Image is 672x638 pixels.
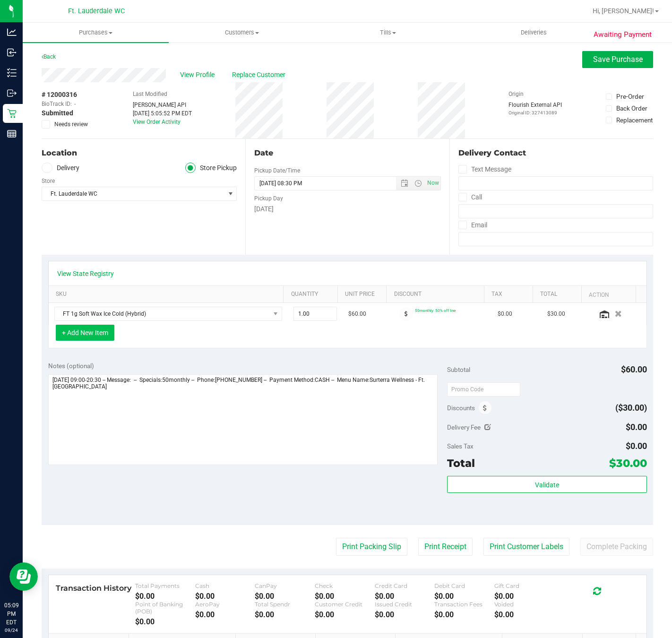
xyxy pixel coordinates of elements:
[418,538,473,556] button: Print Receipt
[135,601,195,615] div: Point of Banking (POB)
[133,90,167,98] label: Last Modified
[626,422,647,432] span: $0.00
[458,204,653,218] input: Format: (999) 999-9999
[458,218,487,232] label: Email
[447,423,481,431] span: Delivery Fee
[375,610,435,619] div: $0.00
[56,291,280,298] a: SKU
[315,23,461,43] a: Tills
[425,176,441,190] span: Set Current date
[547,310,565,319] span: $30.00
[594,29,652,40] span: Awaiting Payment
[434,592,494,601] div: $0.00
[461,23,607,43] a: Deliveries
[494,610,554,619] div: $0.00
[621,364,647,374] span: $60.00
[291,291,334,298] a: Quantity
[626,441,647,451] span: $0.00
[447,382,520,397] input: Promo Code
[254,204,440,214] div: [DATE]
[458,147,653,159] div: Delivery Contact
[616,92,644,101] div: Pre-Order
[447,366,470,373] span: Subtotal
[135,582,195,589] div: Total Payments
[68,7,125,15] span: Ft. Lauderdale WC
[581,286,636,303] th: Action
[56,325,114,341] button: + Add New Item
[458,176,653,190] input: Format: (999) 999-9999
[232,70,289,80] span: Replace Customer
[74,100,76,108] span: -
[458,163,511,176] label: Text Message
[42,53,56,60] a: Back
[255,592,315,601] div: $0.00
[133,109,192,118] div: [DATE] 5:05:52 PM EDT
[415,308,456,313] span: 50monthly: 50% off line
[494,601,554,608] div: Voided
[4,627,18,634] p: 09/24
[498,310,512,319] span: $0.00
[616,103,647,113] div: Back Order
[133,119,181,125] a: View Order Activity
[135,592,195,601] div: $0.00
[42,163,79,173] label: Delivery
[580,538,653,556] button: Complete Packing
[185,163,237,173] label: Store Pickup
[593,7,654,15] span: Hi, [PERSON_NAME]!
[508,90,524,98] label: Origin
[7,68,17,78] inline-svg: Inventory
[7,88,17,98] inline-svg: Outbound
[195,601,255,608] div: AeroPay
[255,601,315,608] div: Total Spendr
[135,617,195,626] div: $0.00
[508,109,562,116] p: Original ID: 327413089
[315,582,375,589] div: Check
[494,592,554,601] div: $0.00
[42,108,73,118] span: Submitted
[434,582,494,589] div: Debit Card
[375,582,435,589] div: Credit Card
[23,23,169,43] a: Purchases
[7,48,17,57] inline-svg: Inbound
[535,481,559,489] span: Validate
[7,129,17,138] inline-svg: Reports
[434,610,494,619] div: $0.00
[42,177,55,185] label: Store
[491,291,529,298] a: Tax
[540,291,578,298] a: Total
[447,457,475,470] span: Total
[315,28,460,37] span: Tills
[57,269,114,278] a: View State Registry
[447,442,474,450] span: Sales Tax
[294,307,337,320] input: 1.00
[484,424,491,431] i: Edit Delivery Fee
[42,187,224,200] span: Ft. Lauderdale WC
[42,90,77,100] span: # 12000316
[9,562,38,591] iframe: Resource center
[394,291,481,298] a: Discount
[447,476,646,493] button: Validate
[54,120,88,129] span: Needs review
[375,592,435,601] div: $0.00
[609,457,647,470] span: $30.00
[54,307,282,321] span: NO DATA FOUND
[224,187,236,200] span: select
[169,23,315,43] a: Customers
[48,362,94,370] span: Notes (optional)
[133,101,192,109] div: [PERSON_NAME] API
[42,100,72,108] span: BioTrack ID:
[345,291,383,298] a: Unit Price
[375,601,435,608] div: Issued Credit
[410,180,426,187] span: Open the time view
[7,27,17,37] inline-svg: Analytics
[254,194,283,203] label: Pickup Day
[42,147,237,159] div: Location
[458,190,482,204] label: Call
[582,51,653,68] button: Save Purchase
[195,592,255,601] div: $0.00
[7,109,17,118] inline-svg: Retail
[615,403,647,413] span: ($30.00)
[483,538,569,556] button: Print Customer Labels
[434,601,494,608] div: Transaction Fees
[616,115,653,125] div: Replacement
